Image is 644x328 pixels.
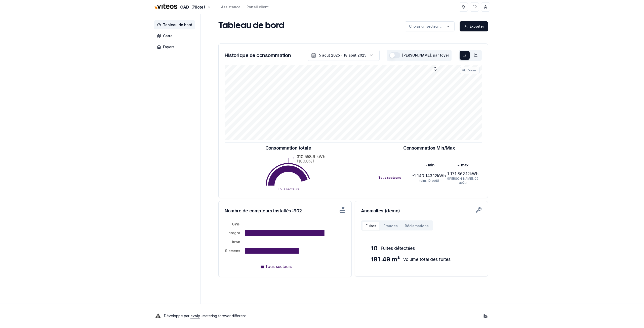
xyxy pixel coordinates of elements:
[221,5,240,10] a: Assistance
[319,53,366,58] div: 5 août 2025 - 18 août 2025
[470,3,479,12] button: FR
[154,31,197,40] a: Carte
[232,222,240,226] tspan: GWF
[446,171,480,177] div: 1 171 862.12 kWh
[472,5,477,10] span: FR
[405,21,455,31] button: label
[227,231,240,235] tspan: Integra
[361,207,482,214] h3: Anomalies (demo)
[412,163,446,168] div: min
[297,159,314,164] text: (100.0%)
[380,221,401,230] button: Fraudes
[402,54,449,57] label: [PERSON_NAME]. par foyer
[403,145,455,152] h3: Consommation Min/Max
[265,264,292,269] span: Tous secteurs
[190,314,200,318] a: evoly
[154,20,197,29] a: Tableau de bord
[446,163,480,168] div: max
[218,21,284,31] h1: Tableau de bord
[265,145,311,152] h3: Consommation totale
[460,21,488,31] button: Exporter
[232,240,240,244] tspan: Itron
[225,52,291,59] h3: Historique de consommation
[371,244,378,252] span: 10
[180,4,189,10] span: CAD
[247,5,269,10] a: Portail client
[401,221,432,230] button: Réclamations
[191,4,205,10] span: (Pilote)
[154,1,178,13] img: Viteos - CAD Logo
[378,176,412,180] div: Tous secteurs
[225,249,240,253] tspan: Siemens
[154,312,162,320] img: Evoly Logo
[403,256,451,263] span: Volume total des fuites
[409,24,442,29] p: Choisir un secteur ...
[381,245,415,252] span: Fuites détectées
[467,68,476,72] span: Zoom
[163,22,192,27] span: Tableau de bord
[164,312,247,319] p: Développé par - metering forever different .
[371,255,400,263] span: 181.49 m³
[308,50,380,61] button: 5 août 2025 - 18 août 2025
[446,177,480,185] div: ([PERSON_NAME]. 09 août)
[225,207,312,214] h3: Nombre de compteurs installés : 302
[154,42,197,52] a: Foyers
[163,44,175,50] span: Foyers
[154,2,211,13] button: CAD(Pilote)
[412,173,446,179] div: -1 140 143.12 kWh
[163,33,173,38] span: Carte
[277,187,299,191] text: Tous secteurs
[297,154,325,159] text: 310 558.9 kWh
[412,179,446,183] div: (dim. 10 août)
[362,221,380,230] button: Fuites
